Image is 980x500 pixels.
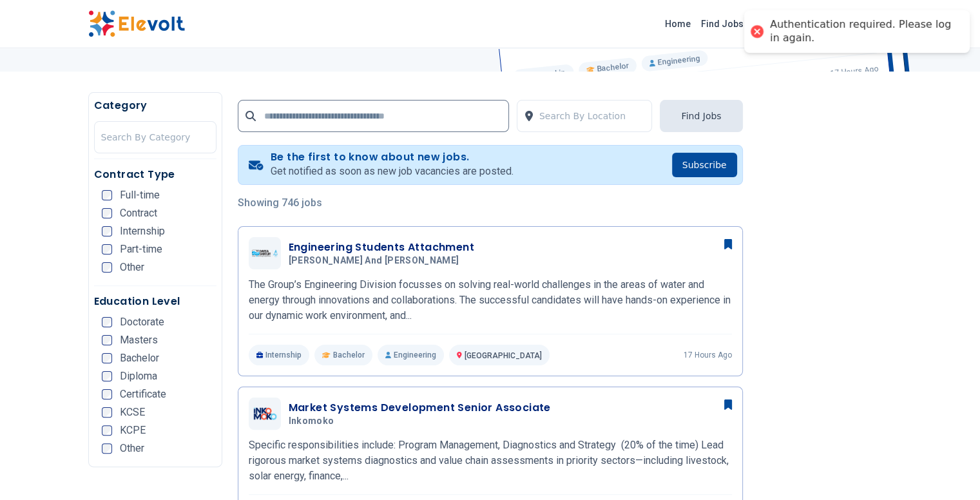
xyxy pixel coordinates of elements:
span: Part-time [120,244,162,255]
div: Authentication required. Please log in again. [770,18,957,45]
input: Certificate [102,389,112,399]
input: Doctorate [102,317,112,327]
span: Internship [120,226,165,236]
p: 17 hours ago [684,350,732,360]
span: Other [120,443,144,454]
img: Inkomoko [252,401,278,427]
iframe: Chat Widget [916,438,980,500]
input: Part-time [102,244,112,255]
span: Bachelor [333,350,365,360]
img: Davis and Shirtliff [252,249,278,257]
h5: Education Level [94,294,216,309]
span: KCPE [120,425,146,436]
input: Other [102,262,112,273]
span: Masters [120,335,158,345]
input: Diploma [102,371,112,381]
input: KCPE [102,425,112,436]
span: [GEOGRAPHIC_DATA] [465,351,542,360]
h3: Market Systems Development Senior Associate [289,400,551,416]
a: Davis and ShirtliffEngineering Students Attachment[PERSON_NAME] and [PERSON_NAME]The Group’s Engi... [249,237,732,365]
p: The Group’s Engineering Division focusses on solving real-world challenges in the areas of water ... [249,277,732,323]
span: Full-time [120,190,160,200]
h5: Category [94,98,216,113]
p: Specific responsibilities include: Program Management, Diagnostics and Strategy (20% of the time)... [249,438,732,484]
img: Elevolt [88,10,185,37]
h3: Engineering Students Attachment [289,240,474,255]
button: Find Jobs [660,100,742,132]
input: Contract [102,208,112,218]
p: Engineering [378,345,444,365]
p: Showing 746 jobs [238,195,743,211]
span: Other [120,262,144,273]
input: Bachelor [102,353,112,363]
span: Inkomoko [289,416,334,427]
span: Certificate [120,389,166,399]
a: Home [660,14,696,34]
input: KCSE [102,407,112,418]
span: Diploma [120,371,157,381]
p: Internship [249,345,310,365]
span: Bachelor [120,353,159,363]
input: Masters [102,335,112,345]
span: Contract [120,208,157,218]
p: Get notified as soon as new job vacancies are posted. [271,164,514,179]
input: Other [102,443,112,454]
button: Subscribe [672,153,737,177]
h5: Contract Type [94,167,216,182]
a: Find Jobs [696,14,749,34]
h4: Be the first to know about new jobs. [271,151,514,164]
input: Full-time [102,190,112,200]
span: [PERSON_NAME] and [PERSON_NAME] [289,255,459,267]
span: KCSE [120,407,145,418]
span: Doctorate [120,317,164,327]
input: Internship [102,226,112,236]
